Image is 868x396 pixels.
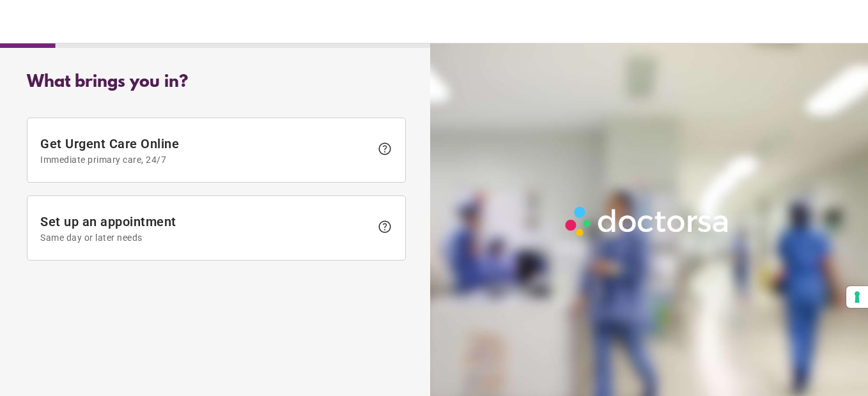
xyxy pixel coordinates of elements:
[846,286,868,308] button: Your consent preferences for tracking technologies
[40,214,371,243] span: Set up an appointment
[40,136,371,165] span: Get Urgent Care Online
[561,202,734,241] img: Logo-Doctorsa-trans-White-partial-flat.png
[377,141,392,156] span: help
[40,155,371,165] span: Immediate primary care, 24/7
[40,232,371,243] span: Same day or later needs
[27,73,406,92] div: What brings you in?
[377,219,392,234] span: help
